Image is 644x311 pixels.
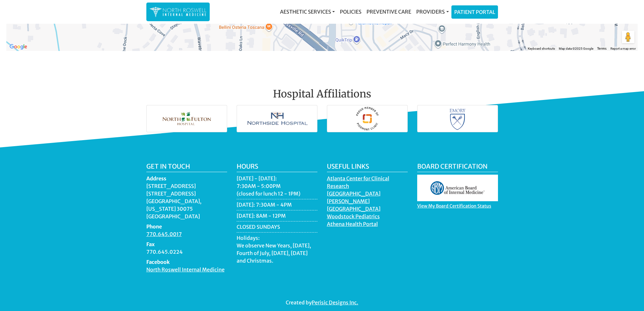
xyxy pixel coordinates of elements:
dd: 770.645.0224 [146,248,227,256]
button: Drag Pegman onto the map to open Street View [622,31,634,43]
img: Google [8,43,29,51]
img: North Roswell Internal Medicine [150,6,207,18]
a: Patient Portal [452,6,498,18]
dt: Fax [146,240,227,248]
a: [GEOGRAPHIC_DATA][PERSON_NAME] [327,190,380,206]
a: Woodstock Pediatrics [327,213,380,221]
a: Policies [337,5,364,18]
img: Piedmont Hospital [327,105,407,132]
dt: Phone [146,223,227,230]
dt: Facebook [146,258,227,266]
dt: Address [146,175,227,182]
a: Perisic Designs Inc. [312,299,358,307]
a: North Roswell Internal Medicine [146,266,225,274]
li: CLOSED SUNDAYS [237,223,317,233]
button: Keyboard shortcuts [528,47,555,51]
li: [DATE]: 7:30AM - 4PM [237,201,317,210]
span: Map data ©2025 Google [559,47,593,50]
h5: Board Certification [417,163,498,172]
a: Athena Health Portal [327,221,378,229]
a: View My Board Certification Status [417,203,491,210]
img: North Fulton Hospital [147,105,227,132]
h5: Get in touch [146,163,227,172]
a: Preventive Care [364,5,414,18]
h5: Useful Links [327,163,408,172]
dd: [STREET_ADDRESS] [STREET_ADDRESS] [GEOGRAPHIC_DATA], [US_STATE] 30075 [GEOGRAPHIC_DATA] [146,182,227,220]
a: Aesthetic Services [277,5,337,18]
a: 770.645.0017 [146,231,182,239]
h2: Hospital Affiliations [146,73,498,103]
a: Terms (opens in new tab) [597,47,607,51]
a: Report a map error [610,47,636,50]
li: Holidays: We observe New Years, [DATE], Fourth of July, [DATE], [DATE] and Christmas. [237,234,317,266]
a: Atlanta Center for Clinical Research [327,175,389,191]
a: Open this area in Google Maps (opens a new window) [8,43,29,51]
h5: Hours [237,163,317,172]
p: Created by [146,299,498,306]
a: Providers [414,5,451,18]
img: Emory Hospital [418,105,498,132]
img: aboim_logo.gif [417,175,498,201]
img: Northside Hospital [237,105,317,132]
li: [DATE] - [DATE]: 7:30AM - 5:00PM (closed for lunch 12 - 1PM) [237,175,317,199]
li: [DATE]: 8AM - 12PM [237,212,317,221]
a: [GEOGRAPHIC_DATA] [327,206,380,214]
